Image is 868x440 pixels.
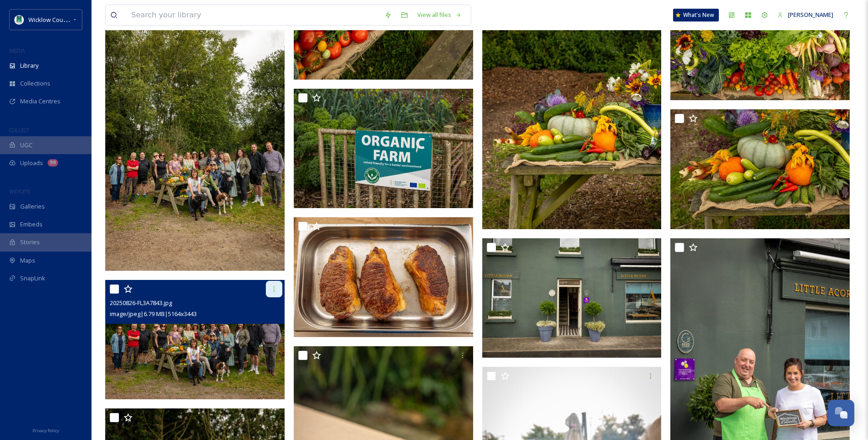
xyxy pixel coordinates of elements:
span: Library [20,61,38,70]
span: Collections [20,79,50,88]
img: 20250826-FL3A7895.jpg [482,238,662,358]
span: MEDIA [9,47,25,54]
img: 20250826-FL3A7841.jpg [105,2,285,271]
img: 20250826-FL3A7892.jpg [294,89,473,209]
span: [PERSON_NAME] [788,11,833,19]
span: Privacy Policy [32,428,59,434]
span: Maps [20,256,35,265]
span: UGC [20,141,32,150]
div: 99 [48,159,58,166]
input: Search your library [127,5,380,25]
a: View all files [413,6,466,24]
span: Wicklow County Council [28,15,93,24]
span: Media Centres [20,97,60,106]
img: download%20(9).png [15,15,24,24]
span: Uploads [20,159,43,167]
a: What's New [673,9,719,21]
span: WIDGETS [9,188,30,195]
span: Galleries [20,202,45,211]
span: Stories [20,238,40,247]
span: Embeds [20,220,43,229]
img: 20250826-FL3A7888.jpg [670,109,850,229]
span: COLLECT [9,127,29,134]
button: Open Chat [828,400,854,426]
img: 20250826-FL3A7843.jpg [105,280,285,400]
a: [PERSON_NAME] [773,6,838,24]
span: image/jpeg | 6.79 MB | 5164 x 3443 [110,310,197,318]
span: SnapLink [20,274,45,283]
img: 20250826-FL3A7940.jpg [294,217,473,337]
span: 20250826-FL3A7843.jpg [110,299,172,307]
a: Privacy Policy [32,424,59,435]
